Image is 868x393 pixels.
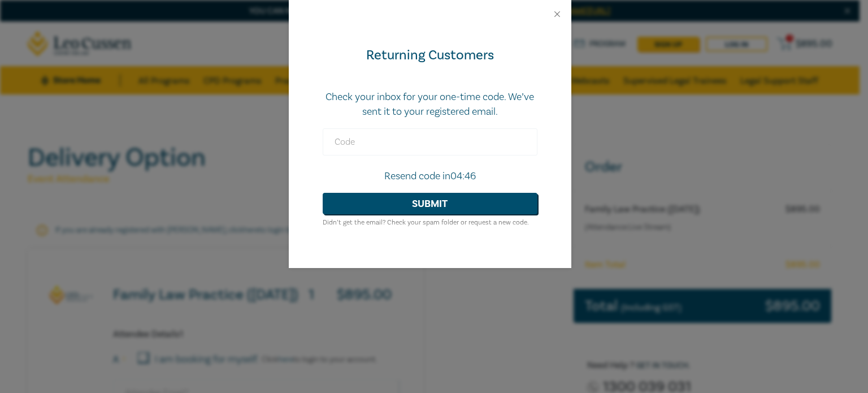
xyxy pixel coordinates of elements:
[323,169,537,184] p: Resend code in 04:46
[323,128,537,156] input: Code
[323,46,537,64] div: Returning Customers
[552,9,562,19] button: Close
[323,193,537,214] button: Submit
[323,218,529,227] small: Didn’t get the email? Check your spam folder or request a new code.
[323,90,537,119] p: Check your inbox for your one-time code. We’ve sent it to your registered email.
